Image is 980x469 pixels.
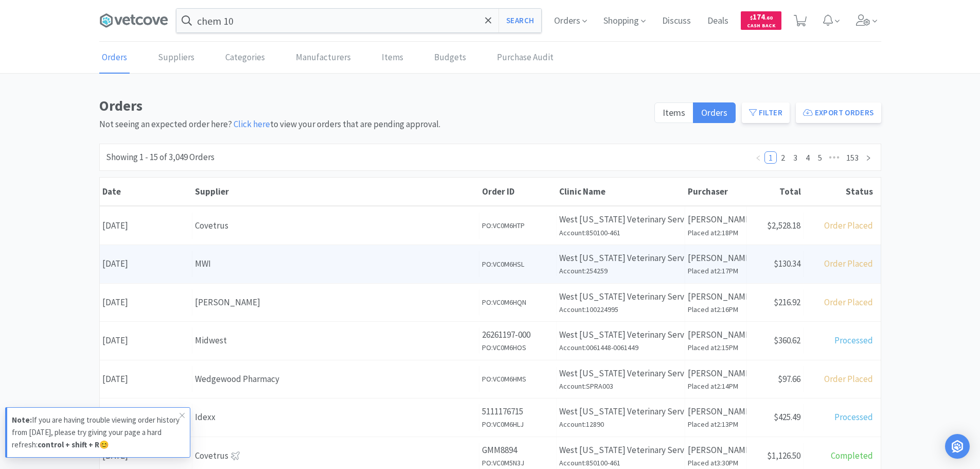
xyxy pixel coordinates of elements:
[767,450,800,461] span: $1,126.50
[688,304,744,315] h6: Placed at 2:16PM
[752,151,764,164] li: Previous Page
[814,152,826,163] a: 5
[195,410,476,424] div: Idexx
[701,107,727,118] span: Orders
[688,443,744,457] p: [PERSON_NAME]
[755,155,761,161] i: icon: left
[99,42,130,74] a: Orders
[865,155,871,161] i: icon: right
[100,404,192,430] div: [DATE]
[100,251,192,277] div: [DATE]
[801,151,814,164] li: 4
[789,151,801,164] li: 3
[482,419,554,430] h6: PO: VC0M6HLJ
[559,405,682,419] p: West [US_STATE] Veterinary Service
[559,290,682,304] p: West [US_STATE] Veterinary Service
[703,16,733,26] a: Deals
[559,304,682,315] h6: Account: 100224995
[688,251,744,265] p: [PERSON_NAME]
[559,457,682,468] h6: Account: 850100-461
[750,12,773,22] span: 174
[482,457,554,468] h6: PO: VC0M5N3J
[688,213,744,227] p: [PERSON_NAME]
[778,373,800,385] span: $97.66
[764,151,777,164] li: 1
[195,257,476,271] div: MWI
[482,186,554,197] div: Order ID
[824,258,873,269] span: Order Placed
[765,14,773,21] span: . 60
[100,213,192,239] div: [DATE]
[750,14,753,21] span: $
[824,220,873,231] span: Order Placed
[559,227,682,238] h6: Account: 850100-461
[790,152,801,163] a: 3
[767,220,800,231] span: $2,528.18
[831,450,873,461] span: Completed
[482,220,554,231] h6: PO: VC0M6HTP
[688,457,744,468] h6: Placed at 3:30PM
[688,328,744,342] p: [PERSON_NAME]
[195,186,477,197] div: Supplier
[559,328,682,342] p: West [US_STATE] Veterinary Service
[559,186,683,197] div: Clinic Name
[100,327,192,354] div: [DATE]
[796,102,881,123] button: Export Orders
[741,7,781,34] a: $174.60Cash Back
[195,449,476,463] div: Covetrus
[843,151,862,164] li: 153
[482,405,554,419] p: 5111176715
[482,297,554,308] h6: PO: VC0M6HQN
[559,265,682,276] h6: Account: 254259
[99,94,648,117] h1: Orders
[155,42,197,74] a: Suppliers
[802,152,813,163] a: 4
[688,265,744,276] h6: Placed at 2:17PM
[482,342,554,353] h6: PO: VC0M6HOS
[293,42,353,74] a: Manufacturers
[223,42,268,74] a: Categories
[814,151,826,164] li: 5
[195,334,476,348] div: Midwest
[494,42,556,74] a: Purchase Audit
[176,9,541,32] input: Search by item, sku, manufacturer, ingredient, size...
[195,296,476,309] div: [PERSON_NAME]
[765,152,776,163] a: 1
[774,297,800,308] span: $216.92
[559,251,682,265] p: West [US_STATE] Veterinary Service
[688,186,744,197] div: Purchaser
[38,440,99,449] strong: control + shift + R
[379,42,406,74] a: Items
[945,434,970,459] div: Open Intercom Messenger
[482,328,554,342] p: 26261197-000
[100,366,192,392] div: [DATE]
[559,380,682,392] h6: Account: SPRA003
[834,335,873,346] span: Processed
[843,152,862,163] a: 153
[777,151,789,164] li: 2
[747,23,775,30] span: Cash Back
[559,443,682,457] p: West [US_STATE] Veterinary Service
[688,405,744,419] p: [PERSON_NAME]
[688,290,744,304] p: [PERSON_NAME]
[688,342,744,353] h6: Placed at 2:15PM
[824,373,873,385] span: Order Placed
[826,151,843,164] li: Next 5 Pages
[482,373,554,385] h6: PO: VC0M6HMS
[432,42,469,74] a: Budgets
[559,342,682,353] h6: Account: 0061448-0061449
[12,414,180,451] p: If you are having trouble viewing order history from [DATE], please try giving your page a hard r...
[100,289,192,316] div: [DATE]
[482,443,554,457] p: GMM8894
[774,258,800,269] span: $130.34
[774,335,800,346] span: $360.62
[688,419,744,430] h6: Placed at 2:13PM
[482,258,554,270] h6: PO: VC0M6HSL
[688,367,744,380] p: [PERSON_NAME]
[826,151,843,164] span: •••
[834,411,873,423] span: Processed
[806,186,873,197] div: Status
[99,94,648,131] div: Not seeing an expected order here? to view your orders that are pending approval.
[824,297,873,308] span: Order Placed
[688,227,744,238] h6: Placed at 2:18PM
